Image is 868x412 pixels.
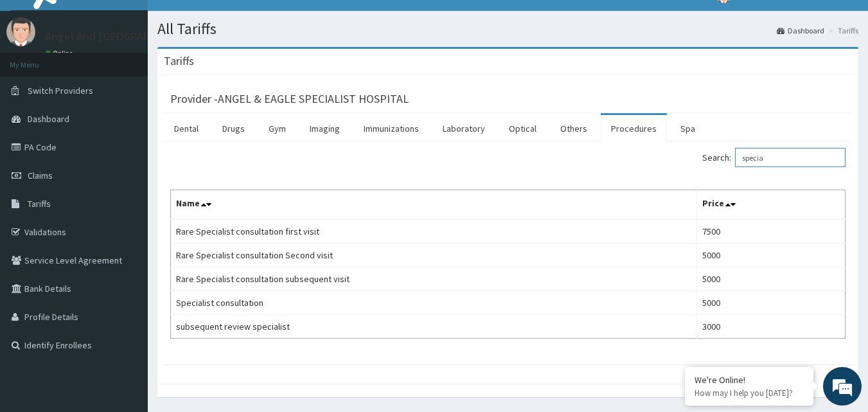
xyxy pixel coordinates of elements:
[826,25,858,36] li: Tariffs
[28,113,69,125] span: Dashboard
[24,64,52,96] img: d_794563401_company_1708531726252_794563401
[28,198,51,210] span: Tariffs
[696,190,845,220] th: Price
[45,49,76,58] a: Online
[157,21,858,37] h1: All Tariffs
[75,124,177,254] span: We're online!
[171,267,697,291] td: Rare Specialist consultation subsequent visit
[171,315,697,339] td: subsequent review specialist
[696,219,845,244] td: 7500
[28,85,93,96] span: Switch Providers
[258,115,296,142] a: Gym
[171,190,697,220] th: Name
[696,267,845,291] td: 5000
[696,291,845,315] td: 5000
[777,25,824,36] a: Dashboard
[432,115,495,142] a: Laboratory
[45,31,204,42] p: Angel And [GEOGRAPHIC_DATA]
[212,115,255,142] a: Drugs
[670,115,705,142] a: Spa
[353,115,429,142] a: Immunizations
[601,115,667,142] a: Procedures
[735,148,846,167] input: Search:
[211,6,242,37] div: Minimize live chat window
[6,275,245,320] textarea: Type your message and hit 'Enter'
[164,115,209,142] a: Dental
[695,388,804,399] p: How may I help you today?
[6,17,35,46] img: User Image
[171,219,697,244] td: Rare Specialist consultation first visit
[299,115,350,142] a: Imaging
[170,93,409,105] h3: Provider - ANGEL & EAGLE SPECIALIST HOSPITAL
[702,148,846,167] label: Search:
[695,374,804,386] div: We're Online!
[67,72,216,89] div: Chat with us now
[499,115,547,142] a: Optical
[550,115,598,142] a: Others
[28,170,53,181] span: Claims
[696,244,845,267] td: 5000
[696,315,845,339] td: 3000
[171,291,697,315] td: Specialist consultation
[171,244,697,267] td: Rare Specialist consultation Second visit
[164,55,194,67] h3: Tariffs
